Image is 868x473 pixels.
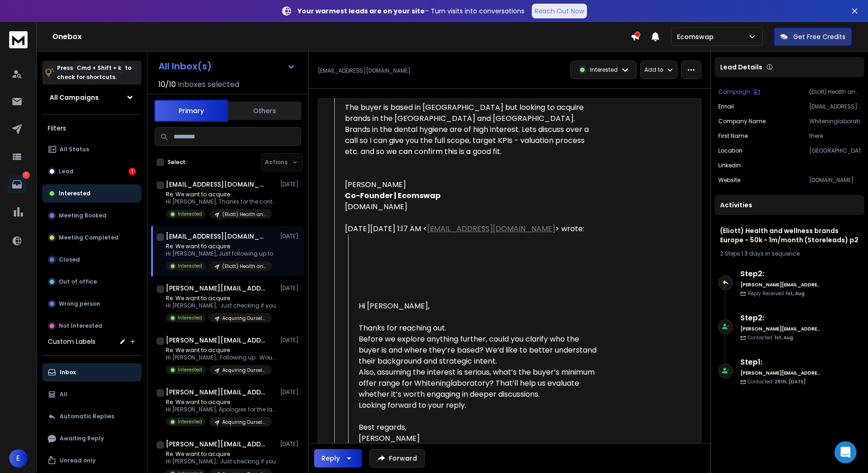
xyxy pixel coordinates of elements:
[345,102,599,157] div: The buyer is based in [GEOGRAPHIC_DATA] but looking to acquire brands in the [GEOGRAPHIC_DATA] an...
[154,100,228,122] button: Primary
[720,63,762,72] p: Lead Details
[178,314,202,321] p: Interested
[427,223,555,234] a: [EMAIL_ADDRESS][DOMAIN_NAME]
[9,449,28,467] button: E
[740,281,821,288] h6: [PERSON_NAME][EMAIL_ADDRESS][DOMAIN_NAME]
[42,251,141,269] button: Closed
[748,290,805,297] p: Reply Received
[644,66,663,74] p: Add to
[42,184,141,203] button: Interested
[532,4,587,18] a: Reach Out Now
[321,454,340,463] div: Reply
[740,313,821,324] h6: Step 2 :
[42,407,141,426] button: Automatic Replies
[720,226,859,245] h1: (Eliott) Health and wellness brands Europe - 50k - 1m/month (Storeleads) p2
[166,284,267,293] h1: [PERSON_NAME][EMAIL_ADDRESS][DOMAIN_NAME]
[774,378,806,385] span: 29th, [DATE]
[42,228,141,247] button: Meeting Completed
[75,63,123,73] span: Cmd + Shift + k
[151,57,303,75] button: All Inbox(s)
[359,422,599,444] div: Best regards, [PERSON_NAME]
[280,233,301,240] p: [DATE]
[166,180,267,189] h1: [EMAIL_ADDRESS][DOMAIN_NAME]
[359,323,599,411] div: Thanks for reaching out. Before we explore anything further, could you clarify who the buyer is a...
[774,334,793,341] span: 1st, Aug
[57,63,131,82] p: Press to check for shortcuts.
[744,250,800,257] span: 3 days in sequence
[166,295,276,302] p: Re: We want to acquire
[178,262,202,269] p: Interested
[178,79,239,90] h3: Inboxes selected
[166,198,276,205] p: Hi [PERSON_NAME], Thanks for the context.
[809,147,861,154] p: [GEOGRAPHIC_DATA]
[740,325,821,332] h6: [PERSON_NAME][EMAIL_ADDRESS][DOMAIN_NAME]
[42,295,141,313] button: Wrong person
[809,118,861,125] p: Whiteninglaboratory
[318,67,411,74] p: [EMAIL_ADDRESS][DOMAIN_NAME]
[345,179,599,212] div: [PERSON_NAME] [DOMAIN_NAME]
[718,177,740,184] p: website
[314,449,362,467] button: Reply
[166,399,276,406] p: Re: We want to acquire
[222,263,266,270] p: (Eliott) Health and wellness brands Europe - 50k - 1m/month (Storeleads) p2
[23,171,30,179] p: 1
[793,32,845,41] p: Get Free Credits
[42,385,141,404] button: All
[158,62,212,71] h1: All Inbox(s)
[677,32,717,41] p: Ecomswap
[60,413,114,420] p: Automatic Replies
[42,140,141,159] button: All Status
[59,234,118,241] p: Meeting Completed
[280,181,301,188] p: [DATE]
[718,118,766,125] p: Company Name
[774,28,852,46] button: Get Free Credits
[222,211,266,218] p: (Eliott) Health and wellness brands Europe - 50k - 1m/month (Storeleads) p2
[809,88,861,96] p: (Eliott) Health and wellness brands Europe - 50k - 1m/month (Storeleads) p2
[166,406,276,413] p: Hi [PERSON_NAME], Apologies for the late
[298,6,524,16] p: – Turn visits into conversations
[166,450,276,458] p: Re: We want to acquire
[718,147,743,154] p: location
[345,223,599,234] div: [DATE][DATE] 1:17 AM < > wrote:
[720,250,740,257] span: 2 Steps
[59,256,80,263] p: Closed
[129,168,136,175] div: 1
[590,66,618,74] p: Interested
[166,439,267,449] h1: [PERSON_NAME][EMAIL_ADDRESS][DOMAIN_NAME]
[42,162,141,181] button: Lead1
[42,206,141,225] button: Meeting Booked
[718,132,748,140] p: First Name
[718,88,760,96] button: Campaign
[222,367,266,374] p: Acquiring Ourselves list [[PERSON_NAME]]
[42,429,141,448] button: Awaiting Reply
[59,322,102,330] p: Not Interested
[720,250,859,257] div: |
[740,268,821,279] h6: Step 2 :
[42,273,141,291] button: Out of office
[166,243,273,250] p: Re: We want to acquire
[280,285,301,292] p: [DATE]
[228,101,301,121] button: Others
[48,337,96,346] h3: Custom Labels
[59,212,107,219] p: Meeting Booked
[740,370,821,376] h6: [PERSON_NAME][EMAIL_ADDRESS][DOMAIN_NAME]
[345,190,440,201] strong: Co-Founder | Ecomswap
[166,302,276,309] p: Hi [PERSON_NAME], Just checking if you
[359,301,599,312] div: Hi [PERSON_NAME],
[166,191,276,198] p: Re: We want to acquire
[834,441,857,463] div: Open Intercom Messenger
[809,103,861,110] p: [EMAIL_ADDRESS][DOMAIN_NAME]
[59,168,73,175] p: Lead
[42,363,141,382] button: Inbox
[178,211,202,217] p: Interested
[60,146,89,153] p: All Status
[786,290,805,297] span: 1st, Aug
[280,388,301,396] p: [DATE]
[369,449,425,467] button: Forward
[718,88,750,96] p: Campaign
[50,93,99,102] h1: All Campaigns
[60,369,76,376] p: Inbox
[298,6,425,16] strong: Your warmest leads are on your site
[166,388,267,397] h1: [PERSON_NAME][EMAIL_ADDRESS][DOMAIN_NAME]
